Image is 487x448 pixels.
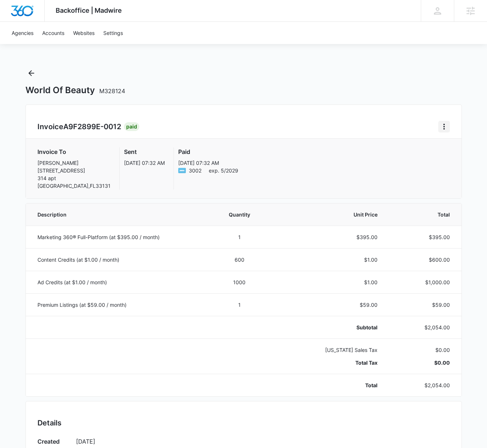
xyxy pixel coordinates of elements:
[25,67,37,79] button: Back
[178,147,238,156] h3: Paid
[395,256,450,263] p: $600.00
[280,381,377,389] p: Total
[37,147,111,156] h3: Invoice To
[7,22,38,44] a: Agencies
[395,233,450,241] p: $395.00
[208,293,272,316] td: 1
[395,346,450,354] p: $0.00
[280,233,377,241] p: $395.00
[37,211,199,218] span: Description
[395,301,450,309] p: $59.00
[124,122,139,131] div: Paid
[280,346,377,354] p: [US_STATE] Sales Tax
[395,324,450,331] p: $2,054.00
[37,233,199,241] p: Marketing 360® Full-Platform (at $395.00 / month)
[37,256,199,263] p: Content Credits (at $1.00 / month)
[189,167,201,174] span: American Express ending with
[38,22,69,44] a: Accounts
[395,359,450,366] p: $0.00
[63,122,121,131] span: A9F2899E-0012
[395,278,450,286] p: $1,000.00
[37,159,111,190] p: [PERSON_NAME] [STREET_ADDRESS] 314 apt [GEOGRAPHIC_DATA] , FL 33131
[280,359,377,366] p: Total Tax
[25,85,125,96] h1: World Of Beauty
[124,159,165,167] p: [DATE] 07:32 AM
[438,121,450,132] button: Home
[208,271,272,293] td: 1000
[208,248,272,271] td: 600
[124,147,165,156] h3: Sent
[37,301,199,309] p: Premium Listings (at $59.00 / month)
[37,437,69,448] h3: Created
[69,22,99,44] a: Websites
[395,381,450,389] p: $2,054.00
[37,417,450,428] h2: Details
[37,121,124,132] h2: Invoice
[99,22,127,44] a: Settings
[37,278,199,286] p: Ad Credits (at $1.00 / month)
[99,87,125,95] span: M328124
[280,211,377,218] span: Unit Price
[395,211,450,218] span: Total
[280,324,377,331] p: Subtotal
[280,278,377,286] p: $1.00
[76,437,450,446] p: [DATE]
[56,7,122,14] span: Backoffice | Madwire
[209,167,238,174] span: exp. 5/2029
[216,211,263,218] span: Quantity
[208,226,272,248] td: 1
[280,256,377,263] p: $1.00
[178,159,238,167] p: [DATE] 07:32 AM
[280,301,377,309] p: $59.00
